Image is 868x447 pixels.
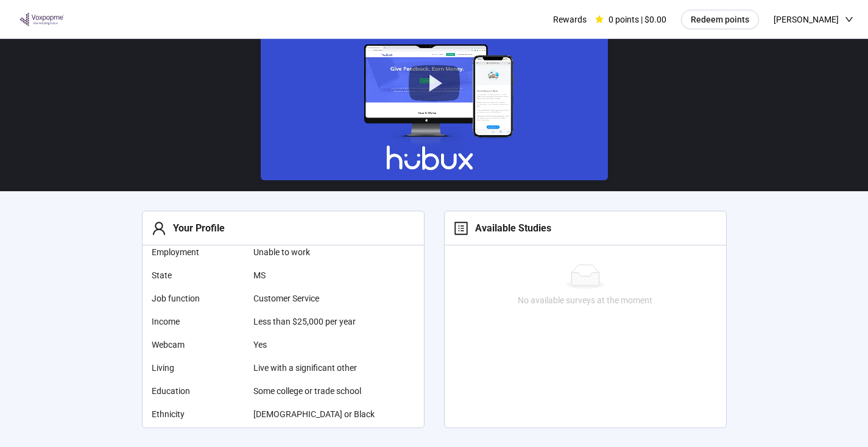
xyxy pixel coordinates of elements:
[253,361,375,375] span: Live with a significant other
[253,245,375,259] span: Unable to work
[454,221,468,236] span: profile
[595,15,604,24] span: star
[152,292,244,305] span: Job function
[681,10,759,29] button: Redeem points
[253,269,375,282] span: MS
[152,245,244,259] span: Employment
[450,294,721,307] div: No available surveys at the moment
[152,361,244,375] span: Living
[691,13,749,26] span: Redeem points
[152,269,244,282] span: State
[845,15,853,24] span: down
[152,221,166,236] span: user
[253,292,375,305] span: Customer Service
[253,338,375,351] span: Yes
[253,315,375,328] span: Less than $25,000 per year
[253,407,375,421] span: [DEMOGRAPHIC_DATA] or Black
[253,384,375,398] span: Some college or trade school
[468,220,551,236] div: Available Studies
[152,384,244,398] span: Education
[152,407,244,421] span: Ethnicity
[166,220,225,236] div: Your Profile
[152,315,244,328] span: Income
[152,338,244,351] span: Webcam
